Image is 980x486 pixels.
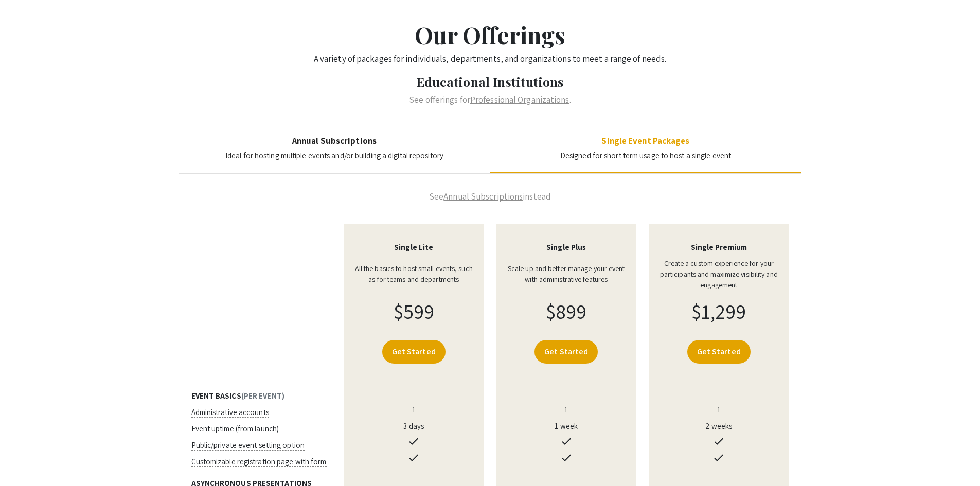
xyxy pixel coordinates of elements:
span: Designed for short term usage to host a single event [560,151,731,160]
a: Annual Subscriptions [443,191,523,202]
a: Get Started [382,340,446,364]
td: 1 [337,402,490,418]
p: See instead [179,190,801,204]
span: Customizable registration page with form [191,457,327,467]
td: 2 weeks [643,418,795,435]
span: Ideal for hosting multiple events and/or building a digital repository [225,151,443,160]
h4: Single Premium [659,243,779,252]
span: done [407,435,420,447]
td: 1 week [490,418,643,435]
span: done [712,435,725,447]
td: 1 [643,402,795,418]
span: done [560,435,573,447]
span: Event uptime (from launch) [191,424,279,434]
h4: Single Plus [507,243,627,252]
span: done [712,452,725,464]
span: done [407,452,420,464]
a: Get Started [534,340,598,364]
span: $599 [394,298,434,325]
td: 1 [490,402,643,418]
h4: Single Event Packages [560,136,731,146]
span: $899 [546,298,586,325]
span: Administrative accounts [191,407,269,418]
span: done [560,452,573,464]
h4: Annual Subscriptions [225,136,443,146]
span: $1,299 [691,298,746,325]
a: Professional Organizations [470,94,569,105]
span: (Per event) [241,391,284,401]
span: See offerings for . [409,94,571,105]
p: Scale up and better manage your event with administrative features [507,263,627,285]
td: 3 days [337,418,490,435]
a: Get Started [687,340,751,364]
iframe: Chat [8,440,44,478]
p: All the basics to host small events, such as for teams and departments [354,263,474,285]
p: Create a custom experience for your participants and maximize visibility and engagement [659,258,779,291]
h4: Single Lite [354,243,474,252]
span: Event Basics [191,391,241,401]
span: Public/private event setting option [191,440,305,451]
